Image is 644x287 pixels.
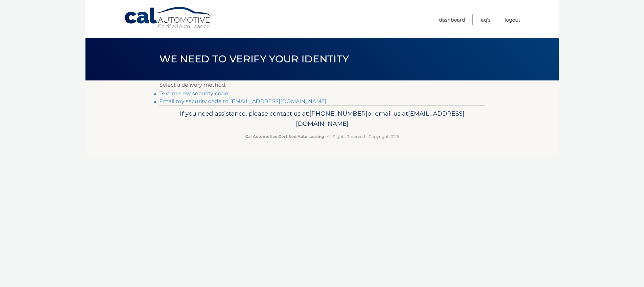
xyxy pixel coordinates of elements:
[164,133,481,140] p: - All Rights Reserved - Copyright 2025
[159,53,349,65] span: We need to verify your identity
[159,80,485,90] p: Select a delivery method:
[159,98,327,104] a: Email my security code to [EMAIL_ADDRESS][DOMAIN_NAME]
[159,90,228,97] a: Text me my security code
[479,14,490,25] a: FAQ's
[124,7,213,30] a: Cal Automotive
[309,110,368,117] span: [PHONE_NUMBER]
[505,14,520,25] a: Logout
[164,108,481,129] p: If you need assistance, please contact us at: or email us at
[439,14,465,25] a: Dashboard
[245,134,324,139] strong: Cal Automotive Certified Auto Leasing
